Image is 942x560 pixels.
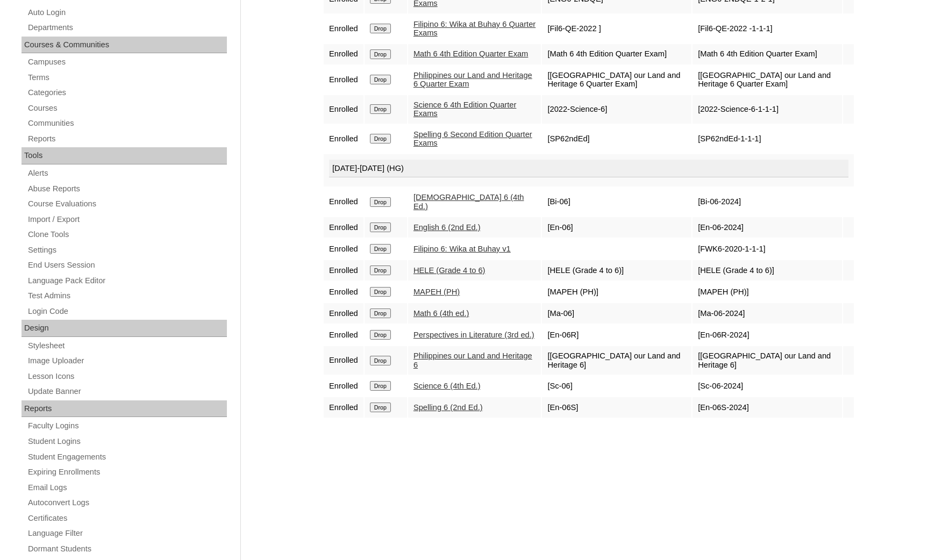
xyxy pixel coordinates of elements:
a: Dormant Students [27,542,227,556]
td: Enrolled [324,188,363,216]
a: Spelling 6 Second Edition Quarter Exams [413,130,532,148]
a: Course Evaluations [27,197,227,211]
td: [Sc-06] [542,376,691,396]
input: Drop [370,308,391,318]
td: Enrolled [324,125,363,153]
a: MAPEH (PH) [413,288,460,296]
div: Design [22,320,227,337]
td: [[GEOGRAPHIC_DATA] our Land and Heritage 6] [542,346,691,375]
a: Stylesheet [27,339,227,353]
a: Login Code [27,305,227,318]
a: Terms [27,71,227,84]
a: End Users Session [27,259,227,272]
a: Philippines our Land and Heritage 6 [413,351,532,369]
td: [Ma-06] [542,303,691,324]
a: Language Pack Editor [27,274,227,288]
td: [FWK6-2020-1-1-1] [693,239,842,259]
a: [DEMOGRAPHIC_DATA] 6 (4th Ed.) [413,193,524,211]
a: Math 6 4th Edition Quarter Exam [413,49,528,58]
a: Update Banner [27,385,227,398]
a: Student Engagements [27,450,227,464]
td: [MAPEH (PH)] [693,282,842,302]
a: Student Logins [27,435,227,448]
td: [Bi-06-2024] [693,188,842,216]
a: Courses [27,102,227,115]
td: [[GEOGRAPHIC_DATA] our Land and Heritage 6] [693,346,842,375]
td: [SP62ndEd] [542,125,691,153]
a: Science 6 (4th Ed.) [413,382,481,390]
td: [2022-Science-6] [542,95,691,124]
td: Enrolled [324,325,363,345]
a: Faculty Logins [27,419,227,433]
input: Drop [370,49,391,59]
a: HELE (Grade 4 to 6) [413,266,486,275]
td: Enrolled [324,346,363,375]
div: Courses & Communities [22,37,227,54]
input: Drop [370,403,391,412]
td: Enrolled [324,303,363,324]
a: Lesson Icons [27,370,227,383]
input: Drop [370,265,391,275]
input: Drop [370,197,391,207]
a: Auto Login [27,6,227,19]
td: Enrolled [324,66,363,94]
td: [En-06R-2024] [693,325,842,345]
a: Alerts [27,167,227,180]
td: [Fil6-QE-2022 -1-1-1] [693,15,842,43]
td: [Sc-06-2024] [693,376,842,396]
a: Email Logs [27,481,227,494]
td: [En-06-2024] [693,217,842,238]
td: [SP62ndEd-1-1-1] [693,125,842,153]
td: [En-06S] [542,397,691,418]
input: Drop [370,222,391,232]
td: Enrolled [324,260,363,281]
input: Drop [370,24,391,33]
td: [MAPEH (PH)] [542,282,691,302]
td: [Math 6 4th Edition Quarter Exam] [693,44,842,64]
td: [En-06R] [542,325,691,345]
a: Abuse Reports [27,182,227,196]
td: [En-06S-2024] [693,397,842,418]
a: English 6 (2nd Ed.) [413,223,481,232]
a: Filipino 6: Wika at Buhay v1 [413,245,511,253]
a: Math 6 (4th ed.) [413,309,469,318]
a: Science 6 4th Edition Quarter Exams [413,100,516,118]
a: Philippines our Land and Heritage 6 Quarter Exam [413,71,532,89]
a: Language Filter [27,527,227,540]
td: Enrolled [324,15,363,43]
a: Import / Export [27,213,227,226]
input: Drop [370,381,391,391]
a: Test Admins [27,289,227,303]
td: [2022-Science-6-1-1-1] [693,95,842,124]
td: [Ma-06-2024] [693,303,842,324]
td: [HELE (Grade 4 to 6)] [542,260,691,281]
a: Departments [27,21,227,34]
div: Tools [22,147,227,164]
a: Communities [27,117,227,130]
td: Enrolled [324,217,363,238]
a: Settings [27,243,227,257]
td: [En-06] [542,217,691,238]
td: [[GEOGRAPHIC_DATA] our Land and Heritage 6 Quarter Exam] [542,66,691,94]
a: Image Uploader [27,354,227,368]
input: Drop [370,244,391,254]
input: Drop [370,287,391,297]
a: Campuses [27,55,227,69]
a: Filipino 6: Wika at Buhay 6 Quarter Exams [413,20,536,38]
td: [Fil6-QE-2022 ] [542,15,691,43]
input: Drop [370,330,391,340]
td: Enrolled [324,397,363,418]
td: Enrolled [324,95,363,124]
input: Drop [370,134,391,143]
td: [HELE (Grade 4 to 6)] [693,260,842,281]
div: Reports [22,400,227,418]
input: Drop [370,104,391,114]
td: [[GEOGRAPHIC_DATA] our Land and Heritage 6 Quarter Exam] [693,66,842,94]
td: Enrolled [324,239,363,259]
a: Clone Tools [27,228,227,241]
td: Enrolled [324,282,363,302]
a: Perspectives in Literature (3rd ed.) [413,331,534,339]
input: Drop [370,356,391,365]
input: Drop [370,75,391,84]
td: Enrolled [324,376,363,396]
